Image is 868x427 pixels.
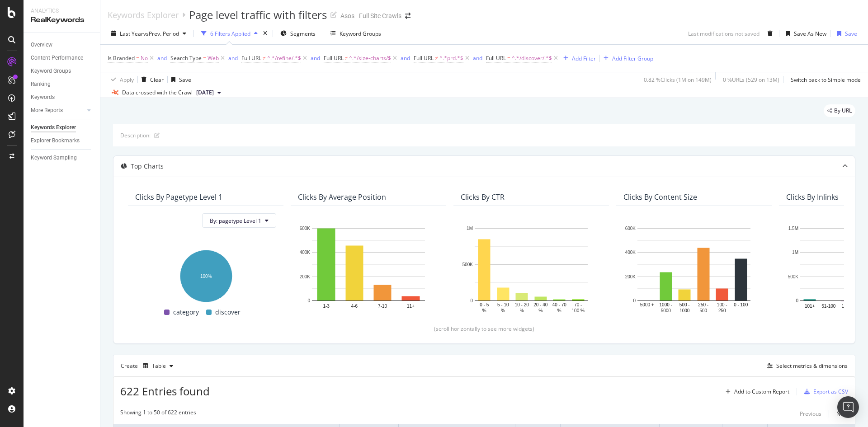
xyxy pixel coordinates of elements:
[31,106,63,115] div: More Reports
[202,213,276,228] button: By: pagetype Level 1
[461,224,602,314] svg: A chart.
[298,224,439,314] svg: A chart.
[108,72,134,87] button: Apply
[461,192,505,202] div: Clicks By CTR
[486,54,506,62] span: Full URL
[623,224,764,314] div: A chart.
[792,250,798,255] text: 1M
[108,54,135,62] span: Is Branded
[482,308,486,313] text: %
[834,26,857,41] button: Save
[327,26,385,41] button: Keyword Groups
[131,162,164,171] div: Top Charts
[783,26,826,41] button: Save As New
[533,302,548,307] text: 20 - 40
[623,192,697,202] div: Clicks By Content Size
[31,153,77,163] div: Keyword Sampling
[800,410,821,418] div: Previous
[520,308,524,313] text: %
[31,66,71,76] div: Keyword Groups
[796,298,798,303] text: 0
[845,30,857,38] div: Save
[699,308,707,313] text: 500
[824,104,855,117] div: legacy label
[208,52,219,65] span: Web
[349,52,391,65] span: ^.*/size-charts/$
[612,55,653,62] div: Add Filter Group
[625,226,636,231] text: 600K
[574,302,582,307] text: 70 -
[841,303,853,308] text: 16-50
[698,302,708,307] text: 250 -
[776,362,848,370] div: Select metrics & dimensions
[311,54,320,62] button: and
[136,54,139,62] span: =
[600,53,653,64] button: Add Filter Group
[787,72,861,87] button: Switch back to Simple mode
[290,30,316,38] span: Segments
[120,408,196,419] div: Showing 1 to 50 of 622 entries
[836,408,848,419] button: Next
[210,30,250,38] div: 6 Filters Applied
[791,76,861,84] div: Switch back to Simple mode
[473,54,482,62] div: and
[512,52,552,65] span: ^.*/discover/.*$
[31,136,80,145] div: Explorer Bookmarks
[497,302,509,307] text: 5 - 10
[120,76,134,84] div: Apply
[324,54,344,62] span: Full URL
[200,273,212,278] text: 100%
[143,30,179,38] span: vs Prev. Period
[179,76,191,84] div: Save
[378,303,387,308] text: 7-10
[31,53,83,63] div: Content Performance
[805,303,815,308] text: 101+
[150,76,164,84] div: Clear
[121,359,177,373] div: Create
[157,54,167,62] div: and
[31,106,85,115] a: More Reports
[323,303,330,308] text: 1-3
[723,76,779,84] div: 0 % URLs ( 529 on 13M )
[786,192,839,202] div: Clicks By Inlinks
[203,54,206,62] span: =
[31,15,93,25] div: RealKeywords
[138,72,164,87] button: Clear
[241,54,261,62] span: Full URL
[538,308,542,313] text: %
[351,303,358,308] text: 4-6
[124,325,844,333] div: (scroll horizontally to see more widgets)
[501,308,505,313] text: %
[801,385,848,399] button: Export as CSV
[414,54,434,62] span: Full URL
[734,302,748,307] text: 0 - 100
[679,308,690,313] text: 1000
[31,40,52,50] div: Overview
[800,408,821,419] button: Previous
[120,131,151,139] div: Description:
[108,10,179,20] a: Keywords Explorer
[31,153,94,163] a: Keyword Sampling
[834,108,852,113] span: By URL
[625,250,636,255] text: 400K
[31,136,94,145] a: Explorer Bookmarks
[345,54,348,62] span: ≠
[633,298,636,303] text: 0
[717,302,727,307] text: 100 -
[435,54,438,62] span: ≠
[120,30,143,38] span: Last Year
[135,192,222,202] div: Clicks By pagetype Level 1
[401,54,410,62] button: and
[722,385,789,399] button: Add to Custom Report
[572,55,596,62] div: Add Filter
[300,226,311,231] text: 600K
[141,52,148,65] span: No
[198,26,261,41] button: 6 Filters Applied
[300,250,311,255] text: 400K
[718,308,726,313] text: 250
[228,54,238,62] button: and
[168,72,191,87] button: Save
